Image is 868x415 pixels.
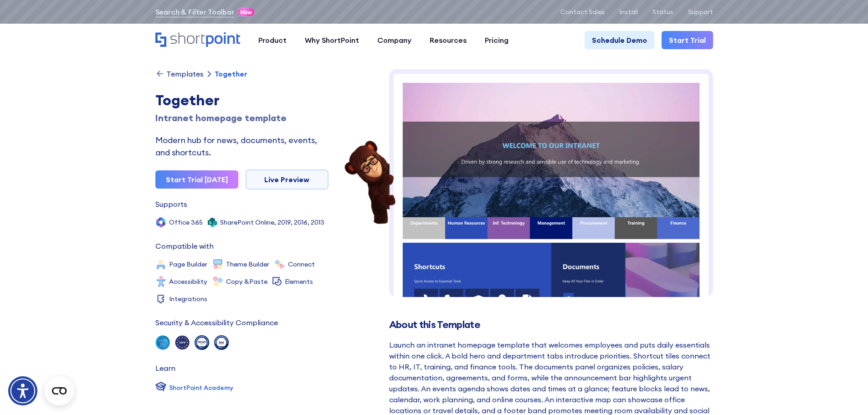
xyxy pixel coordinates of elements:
div: Together [155,89,329,111]
a: Live Preview [246,169,329,190]
a: Support [688,8,713,15]
div: Supports [155,200,187,208]
div: Copy &Paste [226,278,267,285]
a: Contact Sales [560,8,605,15]
a: Start Trial [DATE] [155,170,238,189]
div: Theme Builder [226,261,269,267]
div: Elements [285,278,313,285]
div: Page Builder [169,261,207,267]
div: Intranet homepage template [155,111,329,125]
div: Product [258,35,287,46]
a: Schedule Demo [585,31,654,49]
h2: About this Template [389,319,713,330]
a: Pricing [476,31,518,49]
a: Templates [155,69,204,78]
div: Office 365 [169,219,203,225]
div: Security & Accessibility Compliance [155,319,278,326]
div: Templates [166,70,204,77]
div: Resources [430,35,467,46]
a: Product [249,31,296,49]
button: Open CMP widget [45,376,74,405]
div: Compatible with [155,242,214,250]
a: ShortPoint Academy [155,381,233,395]
div: Accessibility [169,278,207,285]
a: Why ShortPoint [296,31,368,49]
div: Connect [288,261,315,267]
a: Search & Filter Toolbar [155,6,234,17]
img: soc 2 [155,335,170,350]
div: Company [377,35,411,46]
div: Accessibility Menu [8,376,37,405]
a: Install [619,8,638,15]
div: Learn [155,364,175,372]
a: Start Trial [662,31,713,49]
div: Together [215,70,247,77]
a: Company [368,31,421,49]
a: Resources [421,31,476,49]
div: Why ShortPoint [305,35,359,46]
div: Pricing [485,35,508,46]
a: Status [652,8,673,15]
iframe: Chat Widget [822,371,868,415]
div: SharePoint Online, 2019, 2016, 2013 [220,219,324,225]
div: Modern hub for news, documents, events, and shortcuts. [155,134,329,159]
a: Home [155,32,240,48]
div: ShortPoint Academy [169,383,233,393]
div: Integrations [169,296,207,302]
